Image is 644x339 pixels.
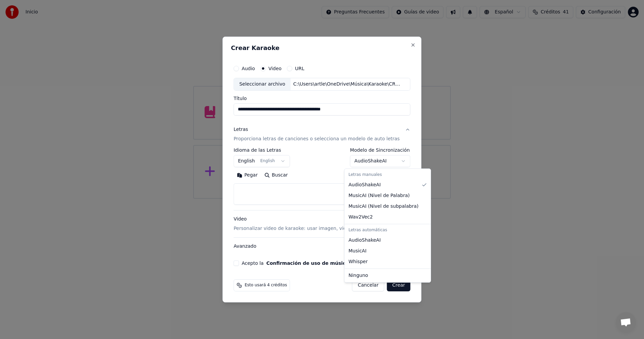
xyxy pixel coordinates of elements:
span: MusicAI ( Nivel de Palabra ) [348,192,410,199]
div: Letras manuales [346,170,429,180]
span: AudioShakeAI [348,237,381,244]
span: MusicAI ( Nivel de subpalabra ) [348,203,419,210]
div: Letras automáticas [346,226,429,235]
span: Whisper [348,258,368,265]
span: AudioShakeAI [348,182,381,188]
span: Ninguno [348,272,368,279]
span: MusicAI [348,248,367,254]
span: Wav2Vec2 [348,214,373,221]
